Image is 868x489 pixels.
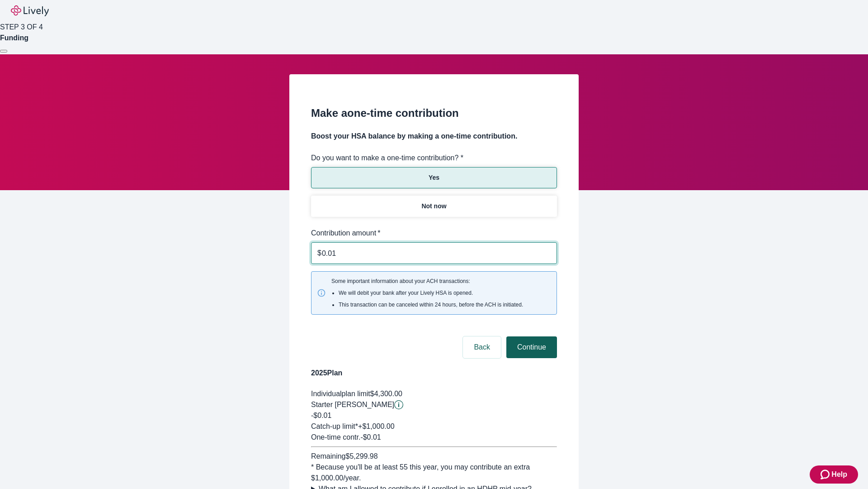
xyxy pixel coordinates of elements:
[311,105,557,121] h2: Make a one-time contribution
[360,433,381,441] span: - $0.01
[311,368,557,379] h4: 2025 Plan
[322,244,557,262] input: $0.00
[463,336,501,358] button: Back
[311,196,557,217] button: Not now
[311,412,331,419] span: -$0.01
[831,469,847,480] span: Help
[429,173,439,182] p: Yes
[317,248,321,259] p: $
[394,400,403,409] button: Lively will contribute $0.01 to establish your account
[311,462,557,484] div: * Because you'll be at least 55 this year, you may contribute an extra $1,000.00 /year.
[421,201,446,211] p: Not now
[311,131,557,142] h4: Boost your HSA balance by making a one-time contribution.
[311,390,370,398] span: Individual plan limit
[311,153,463,163] label: Do you want to make a one-time contribution? *
[11,5,49,16] img: Lively
[339,301,523,309] li: This transaction can be canceled within 24 hours, before the ACH is initiated.
[345,452,377,460] span: $5,299.98
[506,336,557,358] button: Continue
[821,469,831,480] svg: Zendesk support icon
[810,465,858,484] button: Zendesk support iconHelp
[339,289,523,297] li: We will debit your bank after your Lively HSA is opened.
[311,401,394,408] span: Starter [PERSON_NAME]
[311,452,345,460] span: Remaining
[331,277,523,309] span: Some important information about your ACH transactions:
[370,390,402,398] span: $4,300.00
[394,400,403,409] svg: Starter penny details
[311,228,381,239] label: Contribution amount
[358,422,395,430] span: + $1,000.00
[311,422,358,430] span: Catch-up limit*
[311,433,360,441] span: One-time contr.
[311,167,557,188] button: Yes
